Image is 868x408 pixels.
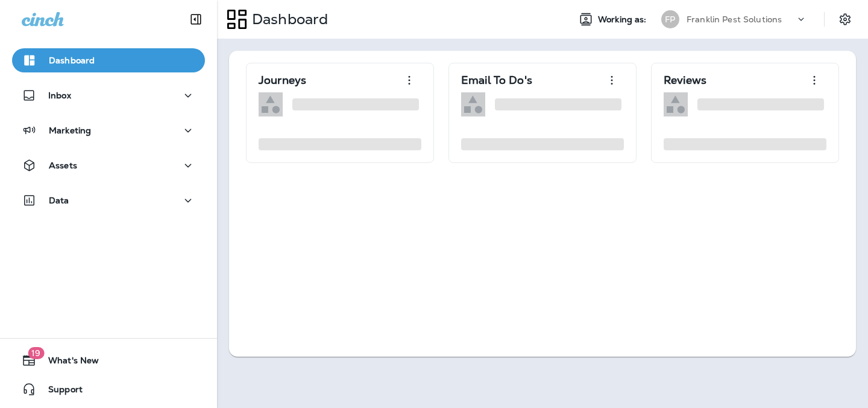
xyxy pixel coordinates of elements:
[49,161,77,170] p: Assets
[12,188,205,212] button: Data
[49,126,91,135] p: Marketing
[247,10,328,28] p: Dashboard
[687,14,782,24] p: Franklin Pest Solutions
[12,377,205,401] button: Support
[36,384,83,399] span: Support
[461,74,532,86] p: Email To Do's
[12,48,205,72] button: Dashboard
[664,74,706,86] p: Reviews
[28,347,44,359] span: 19
[12,118,205,142] button: Marketing
[179,7,213,31] button: Collapse Sidebar
[834,8,856,30] button: Settings
[12,153,205,177] button: Assets
[48,91,71,100] p: Inbox
[12,348,205,372] button: 19What's New
[259,74,306,86] p: Journeys
[598,14,649,25] span: Working as:
[49,196,69,205] p: Data
[36,355,99,370] span: What's New
[49,56,95,65] p: Dashboard
[12,83,205,107] button: Inbox
[661,10,679,28] div: FP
